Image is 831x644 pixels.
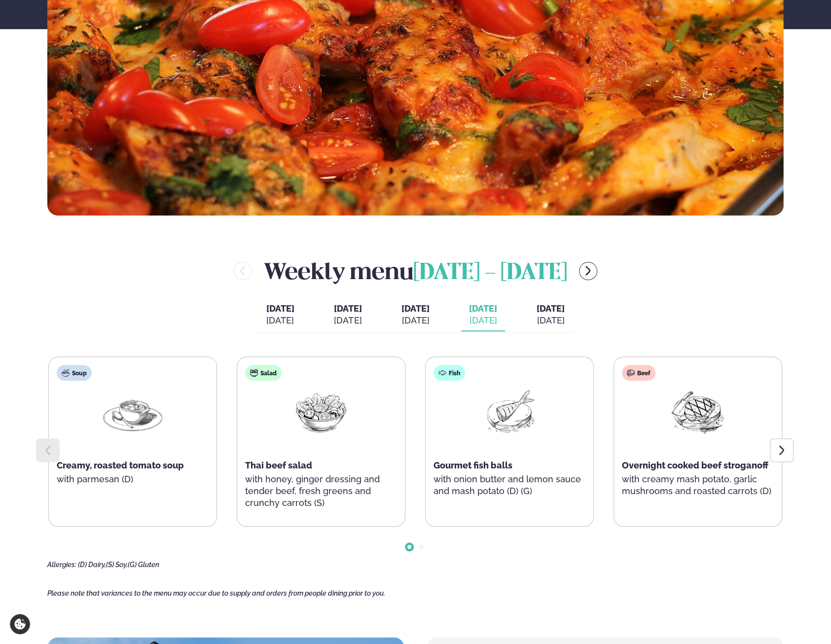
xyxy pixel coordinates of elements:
[289,389,353,434] img: Salad.png
[419,545,423,549] span: Go to slide 2
[266,303,294,314] span: [DATE]
[394,299,437,331] button: [DATE] [DATE]
[62,369,70,377] img: soup.svg
[537,315,565,326] div: [DATE]
[245,365,282,381] div: Salad
[245,460,312,470] span: Thai beef salad
[622,365,655,381] div: Beef
[537,303,565,314] span: [DATE]
[128,561,159,569] span: (G) Gluten
[106,561,128,569] span: (S) Soy,
[469,303,497,315] span: [DATE]
[264,255,567,287] h2: Weekly menu
[407,545,411,549] span: Go to slide 1
[461,299,505,331] button: [DATE] [DATE]
[258,299,302,331] button: [DATE] [DATE]
[622,473,774,497] p: with creamy mash potato, garlic mushrooms and roasted carrots (D)
[101,389,164,434] img: Soup.png
[401,303,430,314] span: [DATE]
[334,303,362,314] span: [DATE]
[469,315,497,326] div: [DATE]
[245,473,397,509] p: with honey, ginger dressing and tender beef, fresh greens and crunchy carrots (S)
[666,389,729,434] img: Beef-Meat.png
[78,561,106,569] span: (D) Dairy,
[47,561,76,569] span: Allergies:
[434,460,512,470] span: Gourmet fish balls
[434,365,465,381] div: Fish
[529,299,573,331] button: [DATE] [DATE]
[478,389,541,434] img: Fish.png
[579,262,597,280] button: menu-btn-right
[413,262,567,284] span: [DATE] - [DATE]
[334,315,362,326] div: [DATE]
[326,299,370,331] button: [DATE] [DATE]
[438,369,446,377] img: fish.svg
[57,365,92,381] div: Soup
[434,473,585,497] p: with onion butter and lemon sauce and mash potato (D) (G)
[10,614,30,634] a: Cookie settings
[234,262,252,280] button: menu-btn-left
[627,369,635,377] img: beef.svg
[57,473,209,485] p: with parmesan (D)
[401,315,430,326] div: [DATE]
[57,460,184,470] span: Creamy, roasted tomato soup
[622,460,768,470] span: Overnight cooked beef stroganoff
[250,369,258,377] img: salad.svg
[266,315,294,326] div: [DATE]
[47,589,385,597] span: Please note that variances to the menu may occur due to supply and orders from people dining prio...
